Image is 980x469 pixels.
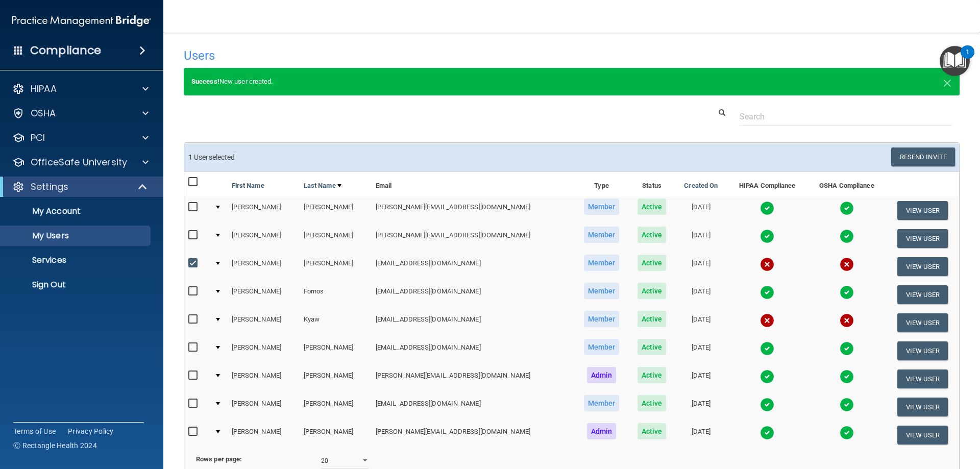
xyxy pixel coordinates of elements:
[638,227,667,243] span: Active
[228,281,300,309] td: [PERSON_NAME]
[584,395,620,411] span: Member
[760,201,774,215] img: tick.e7d51cea.svg
[68,426,114,436] a: Privacy Policy
[31,107,56,119] p: OSHA
[300,196,372,225] td: [PERSON_NAME]
[574,172,629,196] th: Type
[228,253,300,281] td: [PERSON_NAME]
[675,309,727,337] td: [DATE]
[228,196,300,225] td: [PERSON_NAME]
[228,309,300,337] td: [PERSON_NAME]
[840,313,854,328] img: cross.ca9f0e7f.svg
[7,255,146,265] p: Services
[300,225,372,253] td: [PERSON_NAME]
[897,369,948,388] button: View User
[300,365,372,393] td: [PERSON_NAME]
[760,313,774,328] img: cross.ca9f0e7f.svg
[943,71,952,92] span: ×
[196,455,242,463] b: Rows per page:
[13,440,97,451] span: Ⓒ Rectangle Health 2024
[191,78,219,85] strong: Success!
[12,132,149,144] a: PCI
[372,337,574,365] td: [EMAIL_ADDRESS][DOMAIN_NAME]
[228,337,300,365] td: [PERSON_NAME]
[638,283,667,299] span: Active
[840,341,854,356] img: tick.e7d51cea.svg
[897,229,948,248] button: View User
[966,52,969,65] div: 1
[940,46,970,76] button: Open Resource Center, 1 new notification
[31,132,45,144] p: PCI
[300,281,372,309] td: Fornos
[12,156,149,168] a: OfficeSafe University
[300,309,372,337] td: Kyaw
[584,227,620,243] span: Member
[228,225,300,253] td: [PERSON_NAME]
[584,339,620,355] span: Member
[675,421,727,449] td: [DATE]
[638,199,667,215] span: Active
[184,49,630,62] h4: Users
[7,231,146,241] p: My Users
[675,365,727,393] td: [DATE]
[943,76,952,88] button: Close
[584,199,620,215] span: Member
[12,107,149,119] a: OSHA
[760,285,774,300] img: tick.e7d51cea.svg
[675,225,727,253] td: [DATE]
[372,172,574,196] th: Email
[372,281,574,309] td: [EMAIL_ADDRESS][DOMAIN_NAME]
[228,393,300,421] td: [PERSON_NAME]
[675,393,727,421] td: [DATE]
[372,309,574,337] td: [EMAIL_ADDRESS][DOMAIN_NAME]
[840,229,854,243] img: tick.e7d51cea.svg
[638,423,667,439] span: Active
[684,180,718,192] a: Created On
[7,280,146,290] p: Sign Out
[897,285,948,304] button: View User
[897,341,948,360] button: View User
[300,337,372,365] td: [PERSON_NAME]
[228,365,300,393] td: [PERSON_NAME]
[300,421,372,449] td: [PERSON_NAME]
[760,369,774,384] img: tick.e7d51cea.svg
[897,201,948,220] button: View User
[188,154,564,161] h6: 1 User selected
[372,253,574,281] td: [EMAIL_ADDRESS][DOMAIN_NAME]
[12,11,151,31] img: PMB logo
[31,156,127,168] p: OfficeSafe University
[629,172,675,196] th: Status
[12,83,149,95] a: HIPAA
[897,257,948,276] button: View User
[675,196,727,225] td: [DATE]
[300,393,372,421] td: [PERSON_NAME]
[803,397,968,437] iframe: Drift Widget Chat Controller
[584,283,620,299] span: Member
[372,421,574,449] td: [PERSON_NAME][EMAIL_ADDRESS][DOMAIN_NAME]
[675,253,727,281] td: [DATE]
[31,83,57,95] p: HIPAA
[638,395,667,411] span: Active
[740,107,952,126] input: Search
[840,257,854,271] img: cross.ca9f0e7f.svg
[372,365,574,393] td: [PERSON_NAME][EMAIL_ADDRESS][DOMAIN_NAME]
[840,201,854,215] img: tick.e7d51cea.svg
[675,281,727,309] td: [DATE]
[7,206,146,216] p: My Account
[760,229,774,243] img: tick.e7d51cea.svg
[760,257,774,271] img: cross.ca9f0e7f.svg
[587,367,617,383] span: Admin
[587,423,617,439] span: Admin
[584,255,620,271] span: Member
[727,172,807,196] th: HIPAA Compliance
[304,180,341,192] a: Last Name
[372,225,574,253] td: [PERSON_NAME][EMAIL_ADDRESS][DOMAIN_NAME]
[584,311,620,327] span: Member
[12,181,148,193] a: Settings
[840,369,854,384] img: tick.e7d51cea.svg
[675,337,727,365] td: [DATE]
[638,367,667,383] span: Active
[31,181,68,193] p: Settings
[807,172,886,196] th: OSHA Compliance
[638,255,667,271] span: Active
